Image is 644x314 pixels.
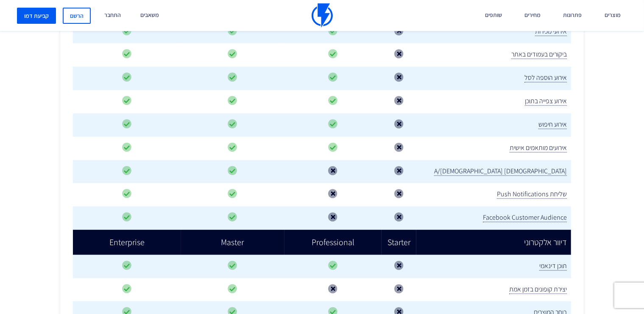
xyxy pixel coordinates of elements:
[525,96,567,106] span: אירוע צפייה בתוכן
[497,190,567,199] span: שליחת Push Notifications
[509,285,567,294] span: יצירת קופונים בזמן אמת
[73,230,181,255] td: Enterprise
[63,8,91,24] a: הרשם
[535,27,567,36] span: אירועי מכירות
[181,230,284,255] td: Master
[511,50,567,59] span: ביקורים בעמודים באתר
[539,261,567,271] span: תוכן דינאמי
[524,73,567,82] span: אירוע הוספה לסל
[17,8,56,24] a: קביעת דמו
[538,120,567,129] span: אירוע חיפוש
[416,230,572,255] td: דיוור אלקטרוני
[510,143,567,153] span: אירועים מותאמים אישית
[434,167,567,176] span: A/[DEMOGRAPHIC_DATA] [DEMOGRAPHIC_DATA]
[284,230,382,255] td: Professional
[483,213,567,222] span: Facebook Customer Audience
[382,230,416,255] td: Starter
